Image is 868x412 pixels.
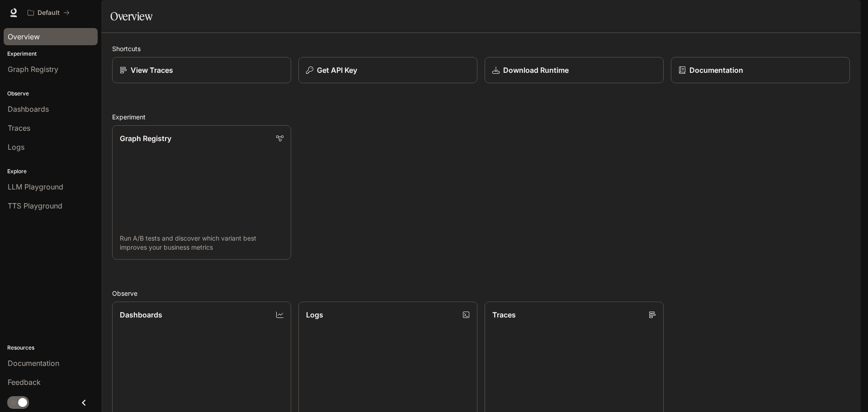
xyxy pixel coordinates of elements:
[24,4,74,22] button: All workspaces
[38,9,60,17] p: Default
[485,57,664,83] a: Download Runtime
[120,133,171,144] p: Graph Registry
[306,309,323,320] p: Logs
[492,309,516,320] p: Traces
[298,57,477,83] button: Get API Key
[317,65,357,76] p: Get API Key
[112,44,850,53] h2: Shortcuts
[112,57,291,83] a: View Traces
[671,57,850,83] a: Documentation
[112,112,850,122] h2: Experiment
[110,7,152,25] h1: Overview
[120,234,283,252] p: Run A/B tests and discover which variant best improves your business metrics
[131,65,173,76] p: View Traces
[689,65,743,76] p: Documentation
[120,309,162,320] p: Dashboards
[503,65,569,76] p: Download Runtime
[112,125,291,260] a: Graph RegistryRun A/B tests and discover which variant best improves your business metrics
[112,289,850,298] h2: Observe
